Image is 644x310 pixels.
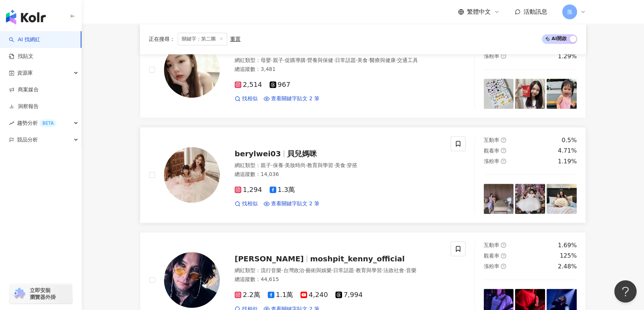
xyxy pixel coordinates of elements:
[235,186,262,194] span: 1,294
[484,53,499,59] span: 漲粉率
[467,8,491,16] span: 繁體中文
[356,267,382,273] span: 教育與學習
[406,267,416,273] span: 音樂
[404,267,406,273] span: ·
[235,81,262,89] span: 2,514
[285,57,306,63] span: 促購導購
[307,162,333,168] span: 教育與學習
[283,57,284,63] span: ·
[484,242,499,248] span: 互動率
[397,57,418,63] span: 交通工具
[304,267,305,273] span: ·
[547,79,577,109] img: post-image
[235,57,442,64] div: 網紅類型 ：
[484,263,499,269] span: 漲粉率
[484,253,499,259] span: 觀看率
[271,162,273,168] span: ·
[306,57,307,63] span: ·
[271,57,273,63] span: ·
[501,137,506,143] span: question-circle
[558,157,577,166] div: 1.19%
[281,267,283,273] span: ·
[242,95,258,102] span: 找相似
[149,36,175,42] span: 正在搜尋 ：
[560,252,577,260] div: 125%
[558,241,577,249] div: 1.69%
[333,57,335,63] span: ·
[164,147,220,203] img: KOL Avatar
[524,8,547,15] span: 活動訊息
[335,291,363,299] span: 7,994
[354,267,355,273] span: ·
[235,162,442,169] div: 網紅類型 ：
[273,57,283,63] span: 親子
[235,291,260,299] span: 2.2萬
[356,57,357,63] span: ·
[501,242,506,248] span: question-circle
[347,162,357,168] span: 穿搭
[271,200,319,208] span: 查看關鍵字貼文 2 筆
[547,184,577,214] img: post-image
[558,262,577,271] div: 2.48%
[9,121,14,126] span: rise
[9,103,39,110] a: 洞察報告
[335,162,345,168] span: 美食
[9,36,40,43] a: searchAI 找網紅
[164,252,220,308] img: KOL Avatar
[235,171,442,178] div: 總追蹤數 ： 14,036
[306,162,307,168] span: ·
[30,287,56,300] span: 立即安裝 瀏覽器外掛
[235,66,442,73] div: 總追蹤數 ： 3,481
[178,33,227,45] span: 關鍵字：第二團
[382,267,383,273] span: ·
[10,284,72,304] a: chrome extension立即安裝 瀏覽器外掛
[515,79,545,109] img: post-image
[484,148,499,154] span: 觀看率
[306,267,332,273] span: 藝術與娛樂
[270,81,290,89] span: 967
[261,57,271,63] span: 母嬰
[283,162,284,168] span: ·
[501,148,506,153] span: question-circle
[501,159,506,164] span: question-circle
[235,267,442,274] div: 網紅類型 ：
[558,52,577,61] div: 1.29%
[501,253,506,258] span: question-circle
[383,267,404,273] span: 法政社會
[6,10,46,25] img: logo
[270,186,295,194] span: 1.3萬
[264,200,319,208] a: 查看關鍵字貼文 2 筆
[235,254,304,263] span: [PERSON_NAME]
[501,53,506,59] span: question-circle
[235,95,258,102] a: 找相似
[242,200,258,208] span: 找相似
[357,57,368,63] span: 美食
[140,22,586,118] a: KOL Avatarchuchu8356網紅類型：母嬰·親子·促購導購·營養與保健·日常話題·美食·醫療與健康·交通工具總追蹤數：3,4812,514967找相似查看關鍵字貼文 2 筆互動率qu...
[9,86,39,94] a: 商案媒合
[235,200,258,208] a: 找相似
[561,136,577,144] div: 0.5%
[307,57,333,63] span: 營養與保健
[17,115,57,131] span: 趨勢分析
[140,127,586,223] a: KOL Avatarberylwei03貝兒媽咪網紅類型：親子·保養·美妝時尚·教育與學習·美食·穿搭總追蹤數：14,0361,2941.3萬找相似查看關鍵字貼文 2 筆互動率question-...
[230,36,241,42] div: 重置
[614,280,637,303] iframe: Help Scout Beacon - Open
[333,267,354,273] span: 日常話題
[484,79,514,109] img: post-image
[335,57,356,63] span: 日常話題
[558,147,577,155] div: 4.71%
[310,254,405,263] span: moshpit_kenny_official
[9,53,33,60] a: 找貼文
[396,57,397,63] span: ·
[332,267,333,273] span: ·
[370,57,396,63] span: 醫療與健康
[345,162,347,168] span: ·
[273,162,283,168] span: 保養
[567,8,572,16] span: 孫
[515,184,545,214] img: post-image
[484,184,514,214] img: post-image
[285,162,306,168] span: 美妝時尚
[17,65,33,81] span: 資源庫
[368,57,369,63] span: ·
[17,131,38,148] span: 競品分析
